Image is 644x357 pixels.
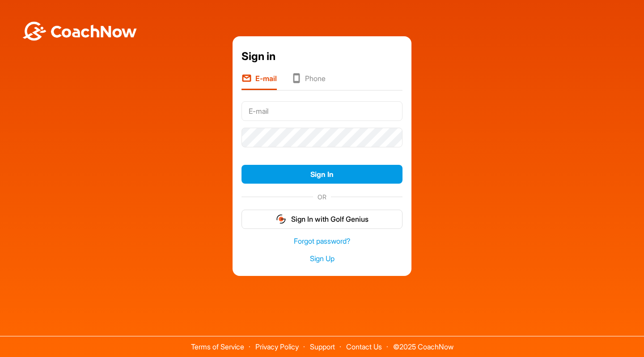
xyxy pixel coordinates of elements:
img: BwLJSsUCoWCh5upNqxVrqldRgqLPVwmV24tXu5FoVAoFEpwwqQ3VIfuoInZCoVCoTD4vwADAC3ZFMkVEQFDAAAAAElFTkSuQmCC [21,22,138,41]
button: Sign In [241,165,402,184]
div: Sign in [241,48,402,65]
a: Sign Up [241,254,402,264]
a: Privacy Policy [255,342,299,351]
img: gg_logo [275,214,287,224]
a: Terms of Service [191,342,244,351]
a: Forgot password? [241,236,402,246]
a: Support [310,342,335,351]
span: OR [313,192,331,202]
li: E-mail [241,73,277,90]
input: E-mail [241,101,402,121]
span: © 2025 CoachNow [389,336,458,350]
li: Phone [291,73,326,90]
button: Sign In with Golf Genius [241,210,402,229]
a: Contact Us [346,342,382,351]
